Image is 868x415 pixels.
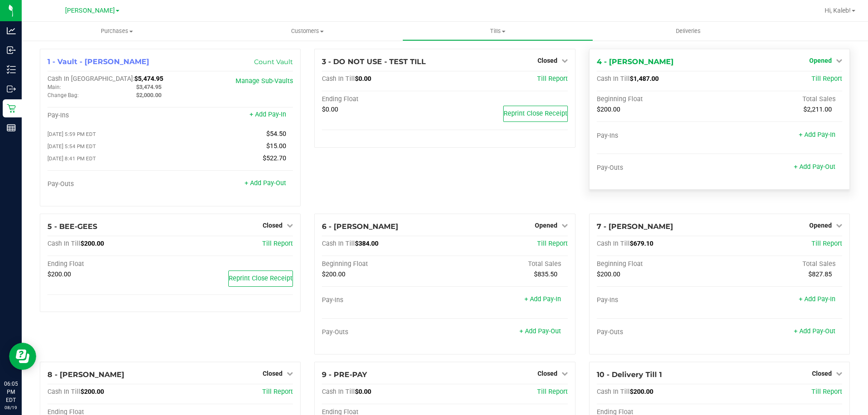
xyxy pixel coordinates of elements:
[630,388,653,396] span: $200.00
[593,22,783,41] a: Deliveries
[537,75,568,83] span: Till Report
[534,270,557,278] span: $835.50
[47,388,80,396] span: Cash In Till
[803,106,832,113] span: $2,211.00
[322,75,355,83] span: Cash In Till
[597,57,674,66] span: 4 - [PERSON_NAME]
[9,343,36,370] iframe: Resource center
[719,260,842,268] div: Total Sales
[262,388,293,396] a: Till Report
[47,131,96,137] span: [DATE] 5:59 PM EDT
[597,388,630,396] span: Cash In Till
[322,370,367,379] span: 9 - PRE-PAY
[403,27,592,35] span: Tills
[47,84,61,90] span: Main:
[597,95,720,103] div: Beginning Float
[811,75,842,83] a: Till Report
[630,240,653,247] span: $679.10
[266,142,286,150] span: $15.00
[322,95,445,103] div: Ending Float
[322,388,355,396] span: Cash In Till
[236,77,293,85] a: Manage Sub-Vaults
[597,328,720,336] div: Pay-Outs
[811,240,842,247] a: Till Report
[263,222,283,229] span: Closed
[47,143,96,149] span: [DATE] 5:54 PM EDT
[47,180,170,188] div: Pay-Outs
[322,222,398,231] span: 6 - [PERSON_NAME]
[212,22,402,41] a: Customers
[47,75,134,83] span: Cash In [GEOGRAPHIC_DATA]:
[47,155,96,162] span: [DATE] 8:41 PM EDT
[136,92,161,98] span: $2,000.00
[597,164,720,172] div: Pay-Outs
[812,370,832,377] span: Closed
[402,22,593,41] a: Tills
[808,270,832,278] span: $827.85
[22,27,212,35] span: Purchases
[4,404,18,411] p: 08/19
[445,260,568,268] div: Total Sales
[811,388,842,396] a: Till Report
[47,260,170,268] div: Ending Float
[597,260,720,268] div: Beginning Float
[47,240,80,247] span: Cash In Till
[503,106,568,122] button: Reprint Close Receipt
[322,240,355,247] span: Cash In Till
[7,104,16,113] inline-svg: Retail
[254,58,293,66] a: Count Vault
[664,27,713,35] span: Deliveries
[229,275,292,282] span: Reprint Close Receipt
[322,328,445,336] div: Pay-Outs
[597,132,720,140] div: Pay-Ins
[504,110,567,117] span: Reprint Close Receipt
[597,270,620,278] span: $200.00
[597,370,662,379] span: 10 - Delivery Till 1
[535,222,557,229] span: Opened
[134,75,163,83] span: $5,474.95
[524,295,561,303] a: + Add Pay-In
[630,75,659,83] span: $1,487.00
[322,296,445,304] div: Pay-Ins
[809,57,832,64] span: Opened
[537,388,568,396] a: Till Report
[47,92,79,98] span: Change Bag:
[597,106,620,113] span: $200.00
[228,270,293,287] button: Reprint Close Receipt
[799,131,835,139] a: + Add Pay-In
[597,222,673,231] span: 7 - [PERSON_NAME]
[47,222,97,231] span: 5 - BEE-GEES
[355,75,371,83] span: $0.00
[47,270,71,278] span: $200.00
[322,260,445,268] div: Beginning Float
[7,65,16,74] inline-svg: Inventory
[537,240,568,247] a: Till Report
[7,84,16,93] inline-svg: Outbound
[825,7,851,14] span: Hi, Kaleb!
[7,26,16,35] inline-svg: Analytics
[538,370,557,377] span: Closed
[355,240,378,247] span: $384.00
[799,295,835,303] a: + Add Pay-In
[355,388,371,396] span: $0.00
[7,46,16,55] inline-svg: Inbound
[519,327,561,335] a: + Add Pay-Out
[262,240,293,247] a: Till Report
[22,22,212,41] a: Purchases
[322,57,426,66] span: 3 - DO NOT USE - TEST TILL
[263,370,283,377] span: Closed
[7,123,16,132] inline-svg: Reports
[794,327,835,335] a: + Add Pay-Out
[80,388,104,396] span: $200.00
[80,240,104,247] span: $200.00
[719,95,842,103] div: Total Sales
[266,130,286,138] span: $54.50
[794,163,835,171] a: + Add Pay-Out
[47,112,170,120] div: Pay-Ins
